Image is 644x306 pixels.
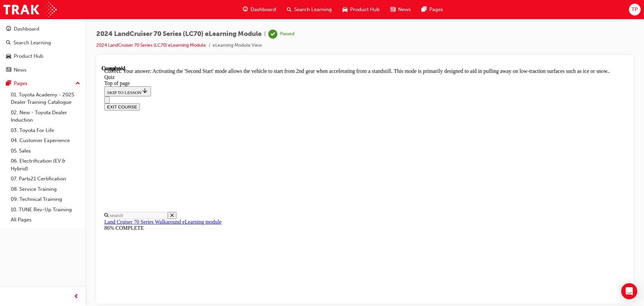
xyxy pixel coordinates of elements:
[416,3,448,16] a: pages-iconPages
[8,135,83,146] a: 04. Customer Experience
[75,79,80,88] span: up-icon
[8,125,83,136] a: 03. Toyota For Life
[8,215,83,225] a: All Pages
[251,6,276,13] span: Dashboard
[3,21,83,77] button: DashboardSearch LearningProduct HubNews
[294,6,332,13] span: Search Learning
[287,5,291,14] span: search-icon
[429,6,443,13] span: Pages
[96,42,206,48] a: 2024 LandCruiser 70 Series (LC70) eLearning Module
[8,107,83,125] a: 02. New - Toyota Dealer Induction
[14,80,28,87] div: Pages
[8,184,83,194] a: 08. Service Training
[3,3,524,9] div: Correct. Your answer: Activating the 'Second Start' mode allows the vehicle to start from 2nd gea...
[3,15,524,21] div: Top of page
[350,6,380,13] span: Product Hub
[8,194,83,205] a: 09. Technical Training
[8,156,83,174] a: 06. Electrification (EV & Hybrid)
[3,64,83,76] a: News
[3,38,38,45] button: EXIT COURSE
[6,40,11,46] span: search-icon
[14,52,43,60] div: Product Hub
[621,283,637,299] div: Open Intercom Messenger
[237,3,281,16] a: guage-iconDashboard
[3,50,83,62] a: Product Hub
[422,5,427,14] span: pages-icon
[13,39,51,47] div: Search Learning
[14,66,26,74] div: News
[6,67,11,73] span: news-icon
[8,146,83,156] a: 05. Sales
[14,25,39,33] div: Dashboard
[385,3,416,16] a: news-iconNews
[5,25,47,30] span: SKIP TO LESSON
[213,42,262,49] li: eLearning Module View
[8,174,83,184] a: 07. Parts21 Certification
[3,37,83,49] a: Search Learning
[6,53,11,59] span: car-icon
[8,205,83,215] a: 10. TUNE Rev-Up Training
[398,6,411,13] span: News
[629,4,641,15] button: TP
[280,31,294,37] div: Passed
[7,146,66,154] input: Search
[243,5,248,14] span: guage-icon
[3,77,83,90] button: Pages
[6,81,11,87] span: pages-icon
[264,30,266,38] span: |
[74,293,79,301] span: prev-icon
[66,146,75,154] button: Close search menu
[337,3,385,16] a: car-iconProduct Hub
[3,160,524,166] div: 86% COMPLETE
[3,31,8,38] button: Close navigation menu
[8,90,83,107] a: 01. Toyota Academy - 2025 Dealer Training Catalogue
[96,30,262,38] span: 2024 LandCruiser 70 Series (LC70) eLearning Module
[3,154,120,159] a: Land Cruiser 70 Series Walkaround eLearning module
[268,30,277,39] span: learningRecordVerb_PASS-icon
[342,5,347,14] span: car-icon
[3,23,83,35] a: Dashboard
[3,2,57,17] img: Trak
[632,6,638,13] span: TP
[281,3,337,16] a: search-iconSearch Learning
[3,9,524,15] div: Quiz
[3,21,49,31] button: SKIP TO LESSON
[6,26,11,32] span: guage-icon
[390,5,395,14] span: news-icon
